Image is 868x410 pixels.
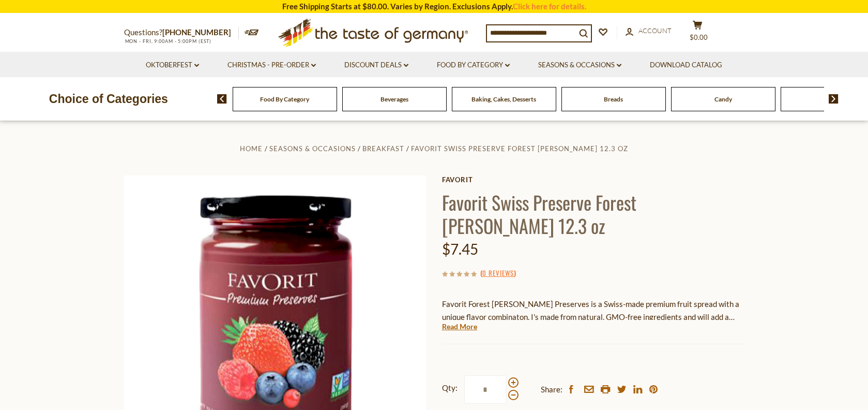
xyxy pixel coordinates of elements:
[638,26,672,35] span: Account
[482,268,514,279] a: 0 Reviews
[442,321,477,332] a: Read More
[442,382,458,394] strong: Qty:
[442,240,478,258] span: $7.45
[124,38,212,44] span: MON - FRI, 9:00AM - 5:00PM (EST)
[124,26,239,39] p: Questions?
[411,144,628,153] a: Favorit Swiss Preserve Forest [PERSON_NAME] 12.3 oz
[162,27,231,37] a: [PHONE_NUMBER]
[650,60,722,71] a: Download Catalog
[604,95,623,103] a: Breads
[437,60,510,71] a: Food By Category
[829,94,839,104] img: next arrow
[442,175,744,184] a: Favorit
[442,298,744,324] p: Favorit Forest [PERSON_NAME] Preserves is a Swiss-made premium fruit spread with a unique flavor ...
[541,383,562,396] span: Share:
[690,33,708,41] span: $0.00
[362,144,404,153] a: Breakfast
[146,60,199,71] a: Oktoberfest
[260,95,309,103] a: Food By Category
[227,60,316,71] a: Christmas - PRE-ORDER
[480,268,516,278] span: ( )
[240,144,263,153] a: Home
[344,60,408,71] a: Discount Deals
[714,95,732,103] a: Candy
[464,375,507,404] input: Qty:
[471,95,536,103] a: Baking, Cakes, Desserts
[442,191,744,237] h1: Favorit Swiss Preserve Forest [PERSON_NAME] 12.3 oz
[269,144,356,153] a: Seasons & Occasions
[626,25,672,37] a: Account
[538,60,621,71] a: Seasons & Occasions
[513,2,586,11] a: Click here for details.
[682,20,713,46] button: $0.00
[380,95,408,103] a: Beverages
[217,94,227,104] img: previous arrow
